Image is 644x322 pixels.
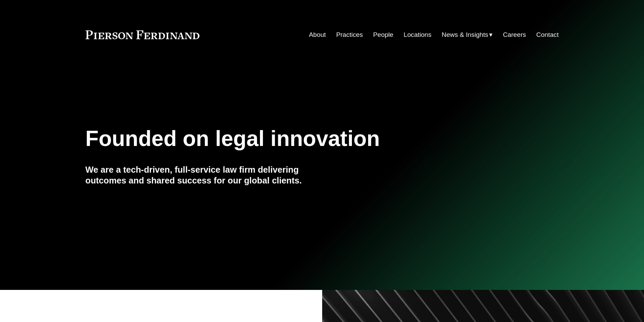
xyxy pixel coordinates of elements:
a: Careers [503,28,526,41]
a: Contact [536,28,558,41]
h1: Founded on legal innovation [86,126,480,151]
a: folder dropdown [442,28,493,41]
a: Locations [404,28,431,41]
span: News & Insights [442,29,488,41]
a: People [373,28,393,41]
a: Practices [336,28,363,41]
a: About [309,28,326,41]
h4: We are a tech-driven, full-service law firm delivering outcomes and shared success for our global... [86,164,322,186]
